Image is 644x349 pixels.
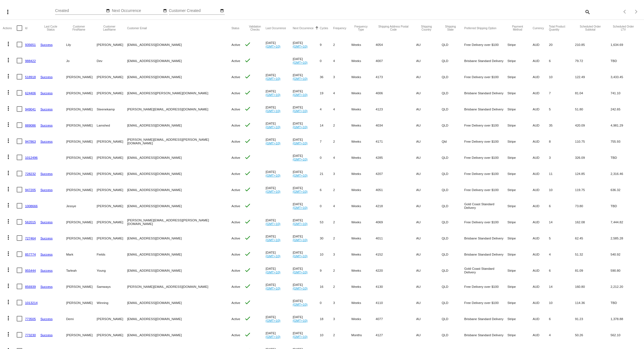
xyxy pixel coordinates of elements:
[293,36,320,53] mat-cell: [DATE]
[333,149,351,165] mat-cell: 4
[533,182,549,198] mat-cell: AUD
[416,85,442,101] mat-cell: AU
[127,117,231,133] mat-cell: [EMAIL_ADDRESS][DOMAIN_NAME]
[416,36,442,53] mat-cell: AU
[266,93,280,96] a: (GMT+10)
[5,234,12,241] mat-icon: more_vert
[97,198,127,214] mat-cell: [PERSON_NAME]
[575,182,611,198] mat-cell: 119.75
[351,230,376,246] mat-cell: Weeks
[266,190,280,193] a: (GMT+10)
[25,59,36,63] a: 988422
[575,101,611,117] mat-cell: 51.80
[533,133,549,149] mat-cell: AUD
[376,182,416,198] mat-cell: 4051
[333,214,351,230] mat-cell: 2
[611,117,641,133] mat-cell: 4,981.29
[293,206,307,209] a: (GMT+10)
[333,26,346,30] button: Change sorting for Frequency
[575,117,611,133] mat-cell: 420.09
[442,165,464,182] mat-cell: QLD
[442,214,464,230] mat-cell: QLD
[533,69,549,85] mat-cell: AUD
[97,101,127,117] mat-cell: Steenekamp
[40,43,53,46] a: Success
[40,140,53,143] a: Success
[464,53,507,69] mat-cell: Brisbane Standard Delivery
[611,101,641,117] mat-cell: 242.65
[549,36,575,53] mat-cell: 20
[575,36,611,53] mat-cell: 210.85
[320,182,333,198] mat-cell: 6
[549,133,575,149] mat-cell: 8
[549,101,575,117] mat-cell: 5
[293,26,314,30] button: Change sorting for NextOccurrenceUtc
[442,85,464,101] mat-cell: QLD
[575,69,611,85] mat-cell: 122.49
[376,36,416,53] mat-cell: 4054
[376,133,416,149] mat-cell: 4171
[5,202,12,209] mat-icon: more_vert
[333,69,351,85] mat-cell: 3
[376,198,416,214] mat-cell: 4218
[320,101,333,117] mat-cell: 4
[293,69,320,85] mat-cell: [DATE]
[611,182,641,198] mat-cell: 636.32
[333,133,351,149] mat-cell: 2
[5,137,12,144] mat-icon: more_vert
[25,26,27,30] button: Change sorting for Id
[507,25,528,31] button: Change sorting for PaymentMethod.Type
[127,101,231,117] mat-cell: [PERSON_NAME][EMAIL_ADDRESS][DOMAIN_NAME]
[464,230,507,246] mat-cell: Brisbane Standard Delivery
[416,149,442,165] mat-cell: AU
[266,165,293,182] mat-cell: [DATE]
[293,190,307,193] a: (GMT+10)
[507,165,533,182] mat-cell: Stripe
[66,36,97,53] mat-cell: Lily
[333,53,351,69] mat-cell: 4
[320,214,333,230] mat-cell: 53
[293,157,307,161] a: (GMT+10)
[442,198,464,214] mat-cell: QLD
[5,218,12,225] mat-icon: more_vert
[97,69,127,85] mat-cell: [PERSON_NAME]
[575,25,606,31] button: Change sorting for Subtotal
[464,26,497,30] button: Change sorting for PreferredShippingOption
[549,53,575,69] mat-cell: 6
[533,230,549,246] mat-cell: AUD
[533,214,549,230] mat-cell: AUD
[25,236,36,240] a: 727464
[507,36,533,53] mat-cell: Stripe
[611,85,641,101] mat-cell: 741.10
[376,214,416,230] mat-cell: 4069
[464,36,507,53] mat-cell: Free Delivery over $100
[376,25,411,31] button: Change sorting for ShippingPostcode
[97,117,127,133] mat-cell: Lamshed
[97,85,127,101] mat-cell: [PERSON_NAME]
[549,214,575,230] mat-cell: 14
[66,198,97,214] mat-cell: Jessye
[549,165,575,182] mat-cell: 11
[549,182,575,198] mat-cell: 10
[416,133,442,149] mat-cell: AU
[25,43,36,46] a: 935651
[66,69,97,85] mat-cell: [PERSON_NAME]
[40,91,53,95] a: Success
[293,222,307,226] a: (GMT+10)
[5,105,12,112] mat-icon: more_vert
[66,230,97,246] mat-cell: [PERSON_NAME]
[351,149,376,165] mat-cell: Weeks
[549,198,575,214] mat-cell: 6
[5,89,12,96] mat-icon: more_vert
[416,182,442,198] mat-cell: AU
[66,117,97,133] mat-cell: [PERSON_NAME]
[293,214,320,230] mat-cell: [DATE]
[266,26,286,30] button: Change sorting for LastOccurrenceUtc
[5,186,12,192] mat-icon: more_vert
[442,25,459,31] button: Change sorting for ShippingState
[416,53,442,69] mat-cell: AU
[442,230,464,246] mat-cell: QLD
[507,85,533,101] mat-cell: Stripe
[575,85,611,101] mat-cell: 81.04
[464,198,507,214] mat-cell: Gold Coast Standard Delivery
